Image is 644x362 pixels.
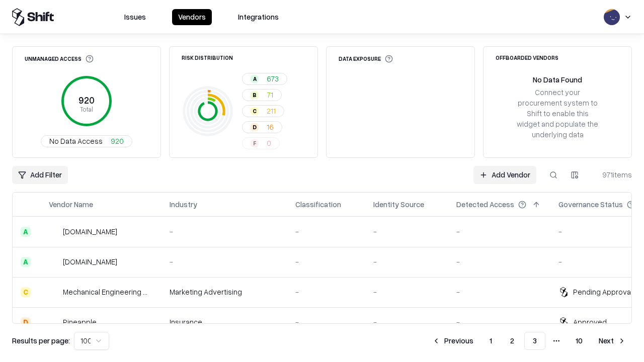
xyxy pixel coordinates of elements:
button: C211 [242,105,284,117]
div: Marketing Advertising [170,287,279,297]
div: Pineapple [63,317,97,327]
div: - [373,256,440,267]
div: Identity Source [373,199,424,210]
button: 2 [502,332,522,350]
button: B71 [242,89,282,101]
button: 1 [481,332,500,350]
div: A [21,227,31,237]
div: Mechanical Engineering World [63,287,153,297]
div: Connect your procurement system to Shift to enable this widget and populate the underlying data [516,87,599,140]
div: Data Exposure [339,55,393,63]
img: Pineapple [49,317,59,327]
div: - [373,317,440,327]
div: 971 items [592,169,632,180]
div: B [251,91,259,99]
div: - [456,287,542,297]
div: Offboarded Vendors [496,55,558,60]
span: 211 [267,106,276,116]
button: No Data Access920 [41,135,132,147]
button: D16 [242,121,282,133]
img: automat-it.com [49,227,59,237]
div: - [170,256,279,267]
div: Insurance [170,317,279,327]
div: - [456,256,542,267]
tspan: Total [80,105,93,113]
div: Risk Distribution [182,55,233,60]
div: A [21,257,31,267]
div: - [373,287,440,297]
button: Integrations [232,9,285,25]
button: Next [593,332,632,350]
div: Approved [573,317,607,327]
div: - [295,287,357,297]
div: Detected Access [456,199,514,210]
div: Governance Status [558,199,623,210]
div: D [21,317,31,327]
div: Pending Approval [573,287,632,297]
div: - [170,226,279,237]
span: 673 [267,73,279,84]
span: No Data Access [49,136,103,146]
button: Issues [118,9,152,25]
div: A [251,75,259,83]
button: Previous [426,332,479,350]
div: - [373,226,440,237]
div: [DOMAIN_NAME] [63,226,117,237]
button: 10 [568,332,591,350]
div: Industry [170,199,197,210]
div: - [456,317,542,327]
span: 16 [267,122,274,132]
div: C [251,107,259,115]
tspan: 920 [78,95,95,106]
button: 3 [524,332,545,350]
span: 71 [267,89,273,100]
div: - [295,226,357,237]
button: Vendors [172,9,212,25]
button: A673 [242,73,287,85]
div: D [251,123,259,131]
div: Unmanaged Access [25,55,94,63]
div: C [21,287,31,297]
span: 920 [111,136,124,146]
button: Add Filter [12,166,68,184]
div: - [456,226,542,237]
a: Add Vendor [473,166,536,184]
img: madisonlogic.com [49,257,59,267]
img: Mechanical Engineering World [49,287,59,297]
nav: pagination [426,332,632,350]
div: Classification [295,199,341,210]
div: [DOMAIN_NAME] [63,256,117,267]
div: - [295,317,357,327]
div: No Data Found [533,74,582,85]
div: Vendor Name [49,199,93,210]
div: - [295,256,357,267]
p: Results per page: [12,335,70,346]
